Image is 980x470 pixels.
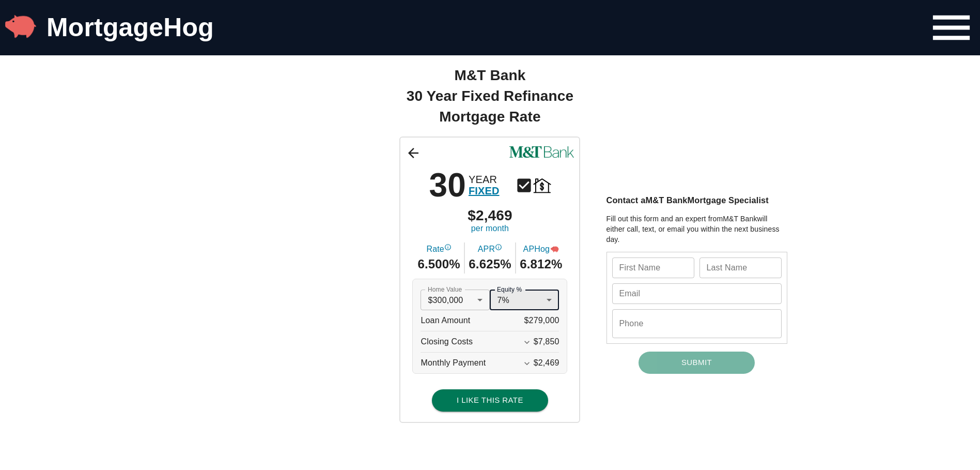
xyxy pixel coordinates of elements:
[524,310,559,331] span: $279,000
[454,65,525,86] span: M&T Bank
[699,257,782,278] input: Tutone
[426,244,451,255] span: Rate
[469,174,500,185] span: YEAR
[468,208,512,223] span: $2,469
[421,310,470,331] span: Loan Amount
[444,244,452,251] svg: Interest Rate "rate", reflects the cost of borrowing. If the interest rate is 3% and your loan is...
[421,353,486,373] span: Monthly Payment
[520,357,534,370] button: Expand More
[612,283,782,304] input: jenny.tutone@email.com
[490,290,559,310] div: 7%
[533,176,551,194] svg: Home Refinance
[417,255,460,273] span: 6.500%
[520,336,534,349] button: Expand More
[469,185,500,196] span: FIXED
[612,257,694,278] input: Jenny
[432,389,548,411] button: I Like This Rate
[520,255,562,273] span: 6.812%
[534,337,559,346] span: $7,850
[469,255,511,273] span: 6.625%
[523,244,559,255] span: APHog
[478,244,502,255] span: APR
[432,382,548,414] a: I Like This Rate
[46,13,214,42] a: MortgageHog
[5,11,36,42] img: MortgageHog Logo
[421,331,473,352] span: Closing Costs
[429,169,466,202] span: 30
[612,309,782,338] input: (555) 867-5309
[606,194,787,206] h3: Contact a M&T Bank Mortgage Specialist
[400,86,581,127] span: 30 Year Fixed Refinance Mortgage Rate
[509,146,574,158] img: Click Logo for more rates from this lender!
[534,358,559,367] span: $2,469
[471,223,509,235] span: per month
[495,244,502,251] svg: Annual Percentage Rate - The interest rate on the loan if lender fees were averaged into each mon...
[606,214,787,245] p: Fill out this form and an expert from M&T Bank will either call, text, or email you within the ne...
[551,245,559,253] img: APHog Icon
[443,393,537,407] span: I Like This Rate
[421,290,490,310] div: $300,000
[515,176,533,194] svg: Conventional Mortgage
[551,244,559,255] div: Annual Percentage HOG Rate - The interest rate on the loan if lender fees were averaged into each...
